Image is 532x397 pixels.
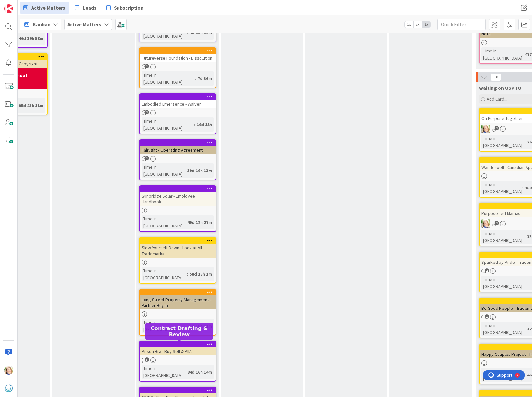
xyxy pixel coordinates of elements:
img: Visit kanbanzone.com [4,4,13,13]
img: AD [481,219,490,228]
div: 95d 23h 11m [17,102,45,109]
a: Prison Bra - Buy-Sell & PIIATime in [GEOGRAPHIC_DATA]:84d 16h 14m [139,341,216,382]
div: Time in [GEOGRAPHIC_DATA] [481,47,522,61]
a: Slow Yourself Down - Look at All TrademarksTime in [GEOGRAPHIC_DATA]:58d 16h 1m [139,237,216,284]
span: Add Card... [487,96,507,102]
span: 2 [495,221,499,225]
span: : [525,325,526,332]
div: Fairlight - Operating Agreement [140,140,216,154]
div: Sunbridge Solar - Employee Handbook [140,186,216,206]
span: : [522,51,523,58]
h5: Contract Drafting & Review [148,325,210,337]
span: : [185,219,186,226]
span: 2 [145,110,149,114]
span: : [185,368,186,375]
div: Time in [GEOGRAPHIC_DATA] [481,135,525,149]
span: Subscription [114,4,144,12]
div: Time in [GEOGRAPHIC_DATA] [142,71,195,86]
span: Kanban [33,21,51,28]
div: Long Street Property Management - Partner Buy In [140,295,216,309]
input: Quick Filter... [437,19,486,30]
a: Embodied Emergence - WaiverTime in [GEOGRAPHIC_DATA]:16d 15h [139,93,216,134]
span: Support [14,1,29,9]
span: Active Matters [31,4,65,12]
div: Time in [GEOGRAPHIC_DATA] [142,215,185,229]
span: : [525,138,526,145]
a: Leads [71,2,100,14]
a: Subscription [102,2,147,14]
span: 2x [413,21,422,28]
div: 2 [33,3,35,8]
span: 3x [422,21,431,28]
a: Fairlight - Operating AgreementTime in [GEOGRAPHIC_DATA]:39d 16h 13m [139,139,216,180]
span: 3 [145,357,149,362]
div: Futureverse Foundation - Dissolution [140,54,216,62]
div: 39d 16h 13m [186,167,214,174]
span: 1 [485,314,489,319]
span: Leads [83,4,97,12]
div: Time in [GEOGRAPHIC_DATA] [481,368,525,382]
span: : [185,167,186,174]
span: : [194,121,195,128]
span: : [195,75,196,82]
div: Prison Bra - Buy-Sell & PIIA [140,341,216,355]
a: Sunbridge Solar - Employee HandbookTime in [GEOGRAPHIC_DATA]:49d 12h 27m [139,185,216,232]
a: Active Matters [20,2,69,14]
span: : [522,184,523,191]
div: Slow Yourself Down - Look at All Trademarks [140,238,216,258]
div: Slow Yourself Down - Look at All Trademarks [140,244,216,258]
div: 7d 36m [196,75,214,82]
div: 58d 16h 1m [188,271,214,278]
div: Sunbridge Solar - Employee Handbook [140,192,216,206]
div: Long Street Property Management - Partner Buy In [140,290,216,309]
div: Fairlight - Operating Agreement [140,146,216,154]
div: Time in [GEOGRAPHIC_DATA] [481,181,522,195]
span: Waiting on USPTO [479,85,521,91]
span: 2 [485,268,489,272]
div: 16d 15h [195,121,214,128]
div: Time in [GEOGRAPHIC_DATA] [142,117,194,132]
div: Embodied Emergence - Waiver [140,100,216,108]
span: : [187,271,188,278]
span: 2 [495,126,499,130]
img: AD [4,366,13,375]
b: Active Matters [67,21,101,28]
div: 49d 12h 27m [186,219,214,226]
div: Time in [GEOGRAPHIC_DATA] [142,267,187,281]
div: Futureverse Foundation - Dissolution [140,48,216,62]
div: Embodied Emergence - Waiver [140,94,216,108]
span: 10 [490,73,501,81]
img: avatar [4,384,13,393]
span: : [525,233,526,240]
div: Time in [GEOGRAPHIC_DATA] [481,230,525,244]
div: 46d 19h 58m [17,35,45,42]
span: 1x [405,21,413,28]
a: Long Street Property Management - Partner Buy InTime in [GEOGRAPHIC_DATA]:71d 18h 21m [139,289,216,336]
div: Time in [GEOGRAPHIC_DATA] [142,163,185,178]
span: 1 [145,156,149,160]
span: : [525,371,526,378]
div: Time in [GEOGRAPHIC_DATA] [142,365,185,379]
div: Prison Bra - Buy-Sell & PIIA [140,347,216,355]
a: Futureverse Foundation - DissolutionTime in [GEOGRAPHIC_DATA]:7d 36m [139,47,216,88]
div: Time in [GEOGRAPHIC_DATA] [481,322,525,336]
div: 84d 16h 14m [186,368,214,375]
div: Time in [GEOGRAPHIC_DATA] [142,319,185,333]
span: 1 [145,64,149,68]
img: AD [481,125,490,133]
